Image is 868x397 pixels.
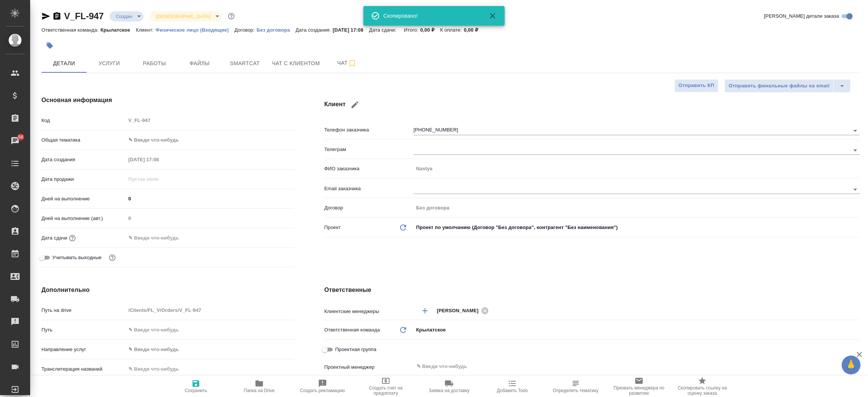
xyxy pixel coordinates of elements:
[414,221,860,234] div: Проект по умолчанию (Договор "Без договора", контрагент "Без наименования")
[416,302,434,320] button: Добавить менеджера
[227,59,263,68] span: Smartcat
[497,388,528,393] span: Добавить Todo
[41,286,294,295] h4: Дополнительно
[300,388,345,393] span: Создать рекламацию
[324,224,341,231] p: Проект
[126,324,294,335] input: ✎ Введи что-нибудь
[164,376,228,397] button: Сохранить
[234,27,257,33] p: Договор:
[359,385,413,396] span: Создать счет на предоплату
[324,308,414,315] p: Клиентские менеджеры
[257,26,296,33] a: Без договора
[842,356,860,374] button: 🙏
[101,27,136,33] p: Крылатское
[126,363,294,374] input: ✎ Введи что-нибудь
[335,346,376,353] span: Проектная группа
[414,202,860,213] input: Пустое поле
[272,59,320,68] span: Чат с клиентом
[856,310,857,311] button: Open
[850,184,860,195] button: Open
[126,154,192,165] input: Пустое поле
[679,81,714,90] span: Отправить КП
[850,145,860,156] button: Open
[729,82,830,90] span: Отправить финальные файлы на email
[612,385,666,396] span: Призвать менеджера по развитию
[404,27,420,33] p: Итого:
[126,193,294,204] input: ✎ Введи что-нибудь
[156,26,235,33] a: Физическое лицо (Входящие)
[136,59,173,68] span: Работы
[128,346,285,353] div: ✎ Введи что-нибудь
[257,27,296,33] p: Без договора
[244,388,275,393] span: Папка на Drive
[354,376,417,397] button: Создать счет на предоплату
[126,213,294,224] input: Пустое поле
[128,136,285,144] div: ✎ Введи что-нибудь
[41,307,126,314] p: Путь на drive
[2,131,28,150] a: 56
[41,117,126,124] p: Код
[724,79,851,93] div: split button
[64,11,104,21] a: V_FL-947
[417,376,481,397] button: Заявка на доставку
[324,126,414,134] p: Телефон заказчика
[607,376,671,397] button: Призвать менеджера по развитию
[91,59,127,68] span: Услуги
[41,234,67,242] p: Дата сдачи
[182,59,218,68] span: Файлы
[440,27,464,33] p: К оплате:
[296,27,333,33] p: Дата создания:
[107,253,117,263] button: Выбери, если сб и вс нужно считать рабочими днями для выполнения заказа.
[348,59,357,68] svg: Подписаться
[675,385,729,396] span: Скопировать ссылку на оценку заказа
[185,388,207,393] span: Сохранить
[113,13,134,20] button: Создан
[544,376,607,397] button: Определить тематику
[484,11,502,20] button: Закрыть
[126,305,294,316] input: Пустое поле
[291,376,354,397] button: Создать рекламацию
[228,376,291,397] button: Папка на Drive
[764,12,839,20] span: [PERSON_NAME] детали заказа
[414,324,860,336] div: Крылатское
[437,306,491,315] div: [PERSON_NAME]
[324,185,414,192] p: Email заказчика
[41,176,126,183] p: Дата продажи
[324,286,860,295] h4: Ответственные
[41,215,126,222] p: Дней на выполнение (авт.)
[850,125,860,136] button: Open
[150,11,222,21] div: Создан
[414,163,860,174] input: Пустое поле
[464,27,484,33] p: 0,00 ₽
[333,27,369,33] p: [DATE] 17:08
[324,96,860,114] h4: Клиент
[41,96,294,105] h4: Основная информация
[126,115,294,126] input: Пустое поле
[46,59,82,68] span: Детали
[429,388,469,393] span: Заявка на доставку
[553,388,598,393] span: Определить тематику
[324,326,380,334] p: Ответственная команда
[437,307,483,315] span: [PERSON_NAME]
[153,13,212,20] button: [DEMOGRAPHIC_DATA]
[126,134,294,147] div: ✎ Введи что-нибудь
[41,27,101,33] p: Ответственная команда:
[671,376,734,397] button: Скопировать ссылку на оценку заказа
[324,204,414,212] p: Договор
[67,233,77,243] button: Если добавить услуги и заполнить их объемом, то дата рассчитается автоматически
[226,11,236,21] button: Доп статусы указывают на важность/срочность заказа
[52,12,61,21] button: Скопировать ссылку
[126,174,192,185] input: Пустое поле
[674,79,718,92] button: Отправить КП
[126,343,294,356] div: ✎ Введи что-нибудь
[126,232,192,243] input: ✎ Введи что-нибудь
[14,133,28,141] span: 56
[52,254,102,261] span: Учитывать выходные
[41,156,126,163] p: Дата создания
[324,363,414,371] p: Проектный менеджер
[41,12,50,21] button: Скопировать ссылку для ЯМессенджера
[420,27,440,33] p: 0,00 ₽
[110,11,144,21] div: Создан
[384,12,478,20] div: Скопировано!
[41,195,126,203] p: Дней на выполнение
